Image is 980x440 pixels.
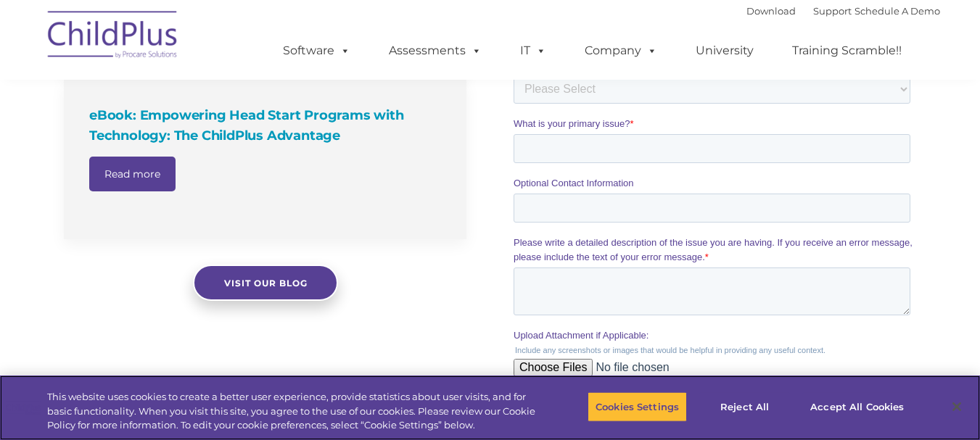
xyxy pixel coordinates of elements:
a: Download [746,5,796,17]
a: University [681,36,768,65]
button: Cookies Settings [588,391,687,422]
span: Visit our blog [223,278,307,289]
button: Accept All Cookies [802,391,912,422]
a: Training Scramble!! [778,36,916,65]
a: Visit our blog [193,265,338,301]
div: This website uses cookies to create a better user experience, provide statistics about user visit... [47,390,539,433]
a: Software [268,36,365,65]
a: Support [813,5,852,17]
font: | [746,5,940,17]
button: Reject All [699,391,790,422]
button: Close [941,391,973,423]
a: IT [506,36,561,65]
a: Company [570,36,672,65]
img: ChildPlus by Procare Solutions [41,1,186,73]
h4: eBook: Empowering Head Start Programs with Technology: The ChildPlus Advantage [89,105,445,146]
a: Schedule A Demo [855,5,940,17]
a: Assessments [374,36,496,65]
a: Read more [89,157,176,191]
